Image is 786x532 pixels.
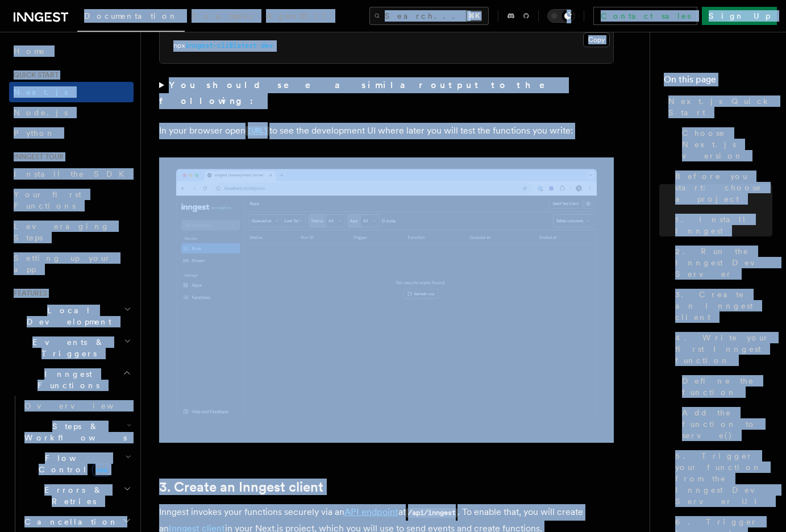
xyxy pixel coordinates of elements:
[9,164,134,184] a: Install the SDK
[682,407,772,441] span: Add the function to serve()
[677,371,772,402] a: Define the function
[159,157,614,443] img: Inngest Dev Server's 'Runs' tab with no data
[9,300,134,332] button: Local Development
[20,480,134,512] button: Errors & Retries
[159,80,561,106] strong: You should see a similar output to the following:
[344,506,398,517] a: API endpoint
[675,214,772,236] span: 1. Install Inngest
[664,73,772,91] h4: On this page
[675,171,772,205] span: Before you start: choose a project
[668,95,772,118] span: Next.js Quick Start
[159,123,614,139] p: In your browser open to see the development UI where later you will test the functions you write:
[14,88,68,97] span: Next.js
[9,368,123,391] span: Inngest Functions
[9,184,134,216] a: Your first Functions
[173,41,185,49] span: npx
[9,289,47,298] span: Features
[9,364,134,396] button: Inngest Functions
[20,416,134,448] button: Steps & Workflows
[266,11,326,20] span: AgentKit
[9,41,134,61] a: Home
[593,7,697,25] a: Contact sales
[675,450,772,507] span: 5. Trigger your function from the Inngest Dev Server UI
[682,375,772,398] span: Define the function
[671,241,772,284] a: 2. Run the Inngest Dev Server
[466,10,482,22] kbd: ⌘K
[9,102,134,123] a: Node.js
[20,452,125,475] span: Flow Control
[185,41,257,49] span: inngest-cli@latest
[9,336,124,359] span: Events & Triggers
[14,253,111,274] span: Setting up your app
[675,246,772,280] span: 2. Run the Inngest Dev Server
[671,446,772,512] a: 5. Trigger your function from the Inngest Dev Server UI
[671,284,772,327] a: 3. Create an Inngest client
[192,11,252,20] span: Examples
[20,516,118,527] span: Cancellation
[583,32,610,47] button: Copy
[702,7,777,25] a: Sign Up
[77,3,185,32] a: Documentation
[682,127,772,161] span: Choose Next.js version
[9,152,64,161] span: Inngest tour
[185,3,259,31] a: Examples
[675,289,772,323] span: 3. Create an Inngest client
[9,305,124,327] span: Local Development
[9,70,59,80] span: Quick start
[547,9,575,23] button: Toggle dark mode
[671,327,772,371] a: 4. Write your first Inngest function
[14,190,81,210] span: Your first Functions
[14,45,45,57] span: Home
[9,216,134,248] a: Leveraging Steps
[159,479,323,495] a: 3. Create an Inngest client
[24,401,142,410] span: Overview
[20,396,134,416] a: Overview
[406,508,458,518] code: /api/inngest
[664,91,772,123] a: Next.js Quick Start
[261,41,273,49] span: dev
[20,484,123,507] span: Errors & Retries
[675,332,772,366] span: 4. Write your first Inngest function
[677,402,772,446] a: Add the function to serve()
[92,464,111,476] span: new
[671,166,772,209] a: Before you start: choose a project
[9,82,134,102] a: Next.js
[9,248,134,280] a: Setting up your app
[369,7,489,25] button: Search...⌘K
[14,108,68,117] span: Node.js
[20,421,127,443] span: Steps & Workflows
[259,3,333,31] a: AgentKit
[20,448,134,480] button: Flow Controlnew
[14,169,131,178] span: Install the SDK
[20,512,134,532] button: Cancellation
[159,77,614,109] summary: You should see a similar output to the following:
[246,125,269,136] a: [URL]
[671,209,772,241] a: 1. Install Inngest
[9,332,134,364] button: Events & Triggers
[677,123,772,166] a: Choose Next.js version
[84,11,178,20] span: Documentation
[9,123,134,143] a: Python
[246,126,269,136] code: [URL]
[14,222,110,242] span: Leveraging Steps
[14,128,55,138] span: Python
